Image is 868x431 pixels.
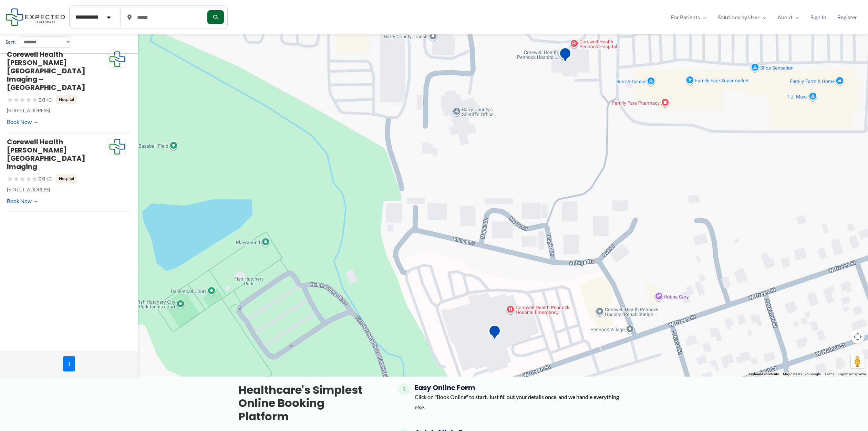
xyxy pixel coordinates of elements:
[56,95,77,104] span: Hospital
[39,174,45,183] span: 0.0
[7,50,85,92] a: Corewell Health [PERSON_NAME][GEOGRAPHIC_DATA] Imaging – [GEOGRAPHIC_DATA]
[398,383,409,395] span: 1
[39,95,45,104] span: 0.0
[25,93,32,106] span: ★
[7,93,13,106] span: ★
[6,8,65,26] img: Expected Healthcare Logo - side, dark font, small
[238,383,376,423] h3: Healthcare's simplest online booking platform
[32,172,38,185] span: ★
[25,172,32,185] span: ★
[825,372,834,376] a: Terms (opens in new tab)
[7,172,13,185] span: ★
[559,47,571,65] div: Corewell Health Pennock Hospital Imaging &#8211; State St
[47,95,53,104] span: (0)
[851,330,865,344] button: Map camera controls
[32,93,38,106] span: ★
[805,12,832,22] a: Sign In
[718,12,759,22] span: Solutions by User
[13,172,19,185] span: ★
[832,12,862,22] a: Register
[837,12,857,22] span: Register
[13,93,19,106] span: ★
[109,138,125,155] img: Expected Healthcare Logo
[7,185,108,194] p: [STREET_ADDRESS]
[7,106,108,115] p: [STREET_ADDRESS]
[6,38,16,46] label: Sort:
[19,172,25,185] span: ★
[56,174,77,183] span: Hospital
[810,12,826,22] span: Sign In
[759,12,766,22] span: Menu Toggle
[63,356,75,371] span: 1
[47,174,53,183] span: (0)
[671,12,700,22] span: For Patients
[838,372,866,376] a: Report a map error
[415,392,630,412] p: Click on "Book Online" to start. Just fill out your details once, and we handle everything else.
[19,93,25,106] span: ★
[109,51,125,68] img: Expected Healthcare Logo
[415,383,630,392] h4: Easy Online Form
[7,196,39,206] a: Book Now
[7,137,85,171] a: Corewell Health [PERSON_NAME][GEOGRAPHIC_DATA] Imaging
[748,372,779,377] button: Keyboard shortcuts
[488,325,501,342] div: Corewell Health Pennock Hospital Imaging
[772,12,805,22] a: AboutMenu Toggle
[783,372,820,376] span: Map data ©2025 Google
[700,12,707,22] span: Menu Toggle
[793,12,799,22] span: Menu Toggle
[712,12,772,22] a: Solutions by UserMenu Toggle
[665,12,712,22] a: For PatientsMenu Toggle
[7,117,39,127] a: Book Now
[851,355,865,368] button: Drag Pegman onto the map to open Street View
[777,12,793,22] span: About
